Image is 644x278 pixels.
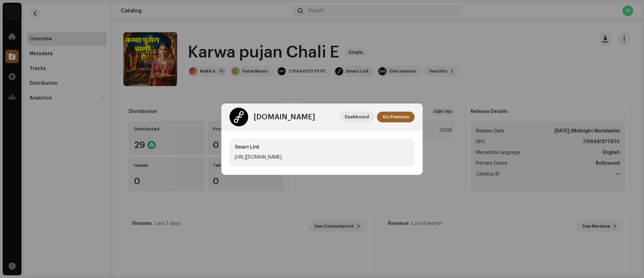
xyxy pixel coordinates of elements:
span: Dashboard [345,110,369,124]
button: Dashboard [339,112,374,122]
button: Go Premium [377,112,415,122]
div: [URL][DOMAIN_NAME] [235,153,282,161]
div: [DOMAIN_NAME] [254,113,315,121]
span: Go Premium [382,110,409,124]
div: Smart Link [235,144,260,151]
